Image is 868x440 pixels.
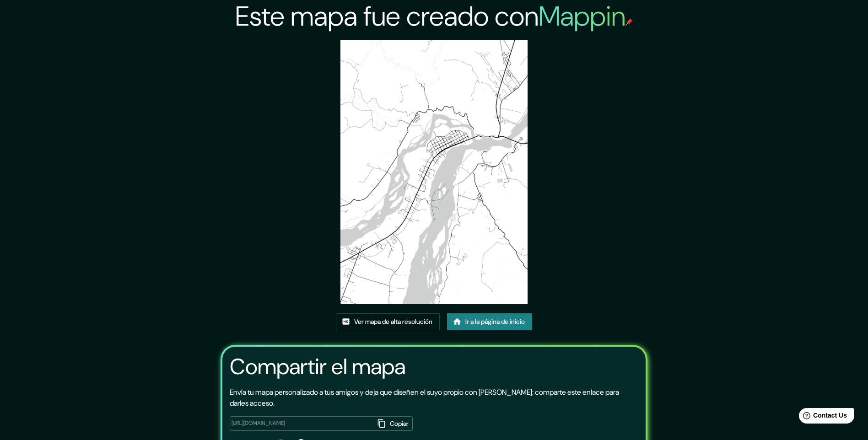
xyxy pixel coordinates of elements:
[336,313,440,330] a: Ver mapa de alta resolución
[625,18,633,26] img: mappin-pin
[375,416,413,431] button: Copiar
[447,313,532,330] a: Ir a la página de inicio
[354,316,432,327] font: Ver mapa de alta resolución
[340,40,527,304] img: created-map
[230,387,638,409] p: Envía tu mapa personalizado a tus amigos y deja que diseñen el suyo propio con [PERSON_NAME]: com...
[390,418,409,429] font: Copiar
[787,404,858,430] iframe: Help widget launcher
[230,354,405,380] h3: Compartir el mapa
[465,316,525,327] font: Ir a la página de inicio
